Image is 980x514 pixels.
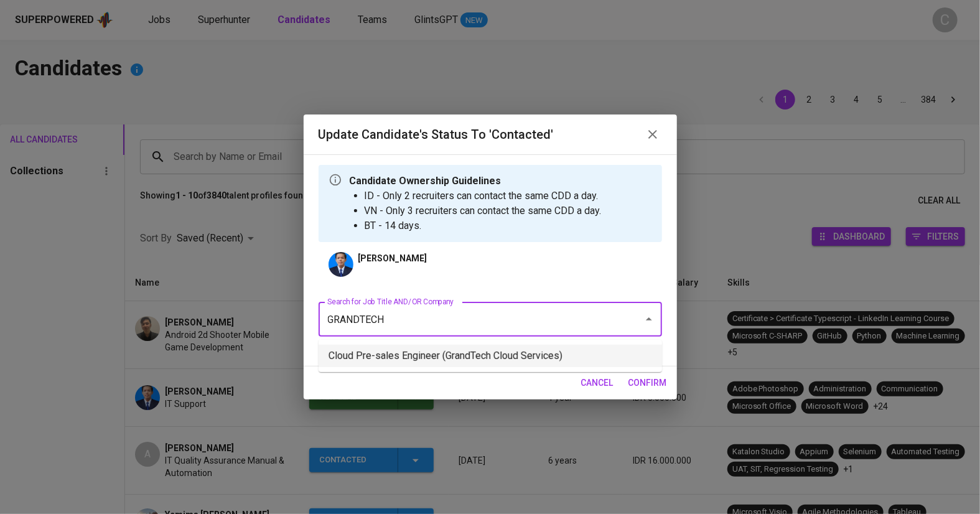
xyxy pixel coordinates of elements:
p: [PERSON_NAME] [358,252,427,264]
li: VN - Only 3 recruiters can contact the same CDD a day. [365,203,602,218]
p: Candidate Ownership Guidelines [350,174,602,189]
img: 9e997426baeebbbb4be87d1e18fdd627.jpg [329,252,353,277]
span: confirm [628,375,667,391]
button: Close [640,311,658,328]
li: Cloud Pre-sales Engineer (GrandTech Cloud Services) [319,345,662,367]
h6: Update Candidate's Status to 'Contacted' [319,124,554,144]
li: ID - Only 2 recruiters can contact the same CDD a day. [365,189,602,203]
span: cancel [581,375,614,391]
li: BT - 14 days. [365,218,602,233]
button: cancel [576,371,618,395]
button: confirm [623,371,672,395]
